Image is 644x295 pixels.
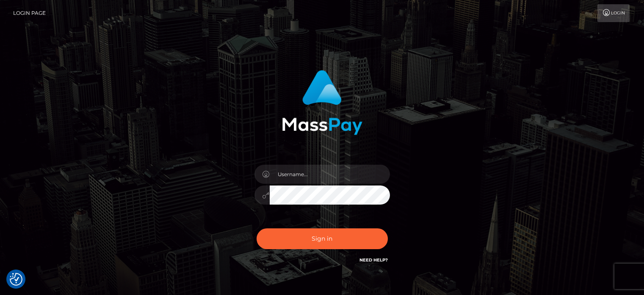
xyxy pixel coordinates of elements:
a: Login Page [13,4,46,22]
button: Sign in [257,228,388,249]
a: Login [597,4,630,22]
input: Username... [270,165,390,184]
img: MassPay Login [282,70,362,135]
button: Consent Preferences [10,273,22,286]
a: Need Help? [359,257,388,263]
img: Revisit consent button [10,273,22,286]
